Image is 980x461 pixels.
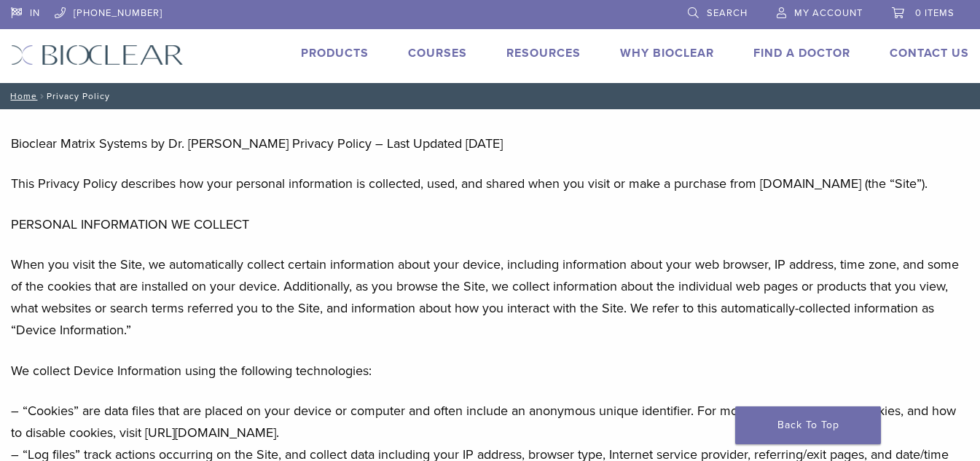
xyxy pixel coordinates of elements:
[794,7,863,19] span: My Account
[753,46,850,60] a: Find A Doctor
[11,173,969,194] p: This Privacy Policy describes how your personal information is collected, used, and shared when y...
[11,133,969,154] p: Bioclear Matrix Systems by Dr. [PERSON_NAME] Privacy Policy – Last Updated [DATE]
[915,7,954,19] span: 0 items
[11,44,184,66] img: Bioclear
[301,46,369,60] a: Products
[620,46,714,60] a: Why Bioclear
[890,46,969,60] a: Contact Us
[408,46,467,60] a: Courses
[37,92,47,100] span: /
[11,360,969,382] p: We collect Device Information using the following technologies:
[735,406,881,444] a: Back To Top
[707,7,748,19] span: Search
[11,253,969,341] p: When you visit the Site, we automatically collect certain information about your device, includin...
[506,46,581,60] a: Resources
[6,91,37,101] a: Home
[11,213,969,235] p: PERSONAL INFORMATION WE COLLECT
